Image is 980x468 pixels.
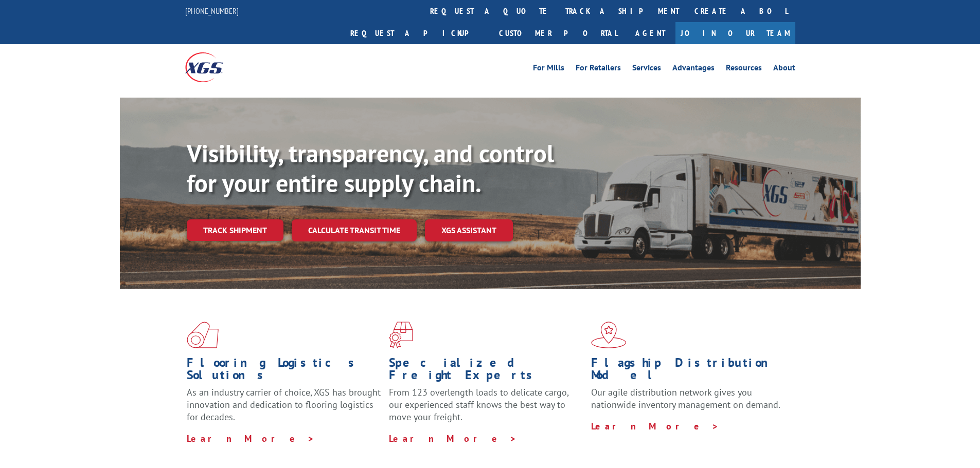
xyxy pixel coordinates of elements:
img: xgs-icon-flagship-distribution-model-red [591,322,627,348]
h1: Specialized Freight Experts [389,357,583,386]
a: Resources [726,64,762,75]
a: XGS ASSISTANT [425,219,513,241]
a: Learn More > [187,433,315,444]
img: xgs-icon-focused-on-flooring-red [389,322,413,348]
a: Join Our Team [675,22,795,44]
a: [PHONE_NUMBER] [185,6,239,16]
a: For Retailers [576,64,621,75]
a: Request a pickup [343,22,491,44]
b: Visibility, transparency, and control for your entire supply chain. [187,137,554,199]
p: From 123 overlength loads to delicate cargo, our experienced staff knows the best way to move you... [389,386,583,432]
a: Track shipment [187,219,283,241]
a: Agent [625,22,675,44]
h1: Flooring Logistics Solutions [187,357,381,386]
a: Customer Portal [491,22,625,44]
span: Our agile distribution network gives you nationwide inventory management on demand. [591,386,780,410]
a: Learn More > [389,433,517,444]
span: As an industry carrier of choice, XGS has brought innovation and dedication to flooring logistics... [187,386,381,423]
a: Services [632,64,661,75]
a: About [773,64,795,75]
a: Advantages [672,64,715,75]
a: Calculate transit time [292,219,417,241]
h1: Flagship Distribution Model [591,357,786,386]
a: For Mills [533,64,564,75]
a: Learn More > [591,420,719,432]
img: xgs-icon-total-supply-chain-intelligence-red [187,322,219,348]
